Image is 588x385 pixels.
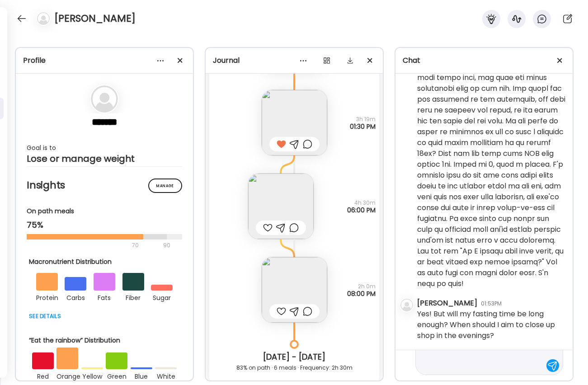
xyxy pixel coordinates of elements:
[216,362,372,373] div: 83% on path · 6 meals · Frequency: 2h 30m
[27,142,182,153] div: Goal is to
[122,291,144,303] div: fiber
[213,55,376,66] div: Journal
[162,240,171,251] div: 90
[36,291,58,303] div: protein
[262,257,327,323] img: images%2F3uhfZ2PFGJZYrMrxNNuwAN7HSJX2%2FD9cjPjbI23rcGlmUQMHS%2FRGtRHYXWhJTLuGeURTdb_240
[400,299,413,311] img: bg-avatar-default.svg
[481,300,502,308] div: 01:53PM
[155,369,177,382] div: white
[151,291,173,303] div: sugar
[56,369,78,382] div: orange
[65,291,86,303] div: carbs
[216,352,372,362] div: [DATE] - [DATE]
[347,207,376,214] span: 06:00 PM
[27,240,160,251] div: 70
[29,257,180,267] div: Macronutrient Distribution
[94,291,115,303] div: fats
[347,290,376,297] span: 08:00 PM
[54,11,136,26] h4: [PERSON_NAME]
[91,85,118,113] img: bg-avatar-default.svg
[106,369,127,382] div: green
[347,283,376,290] span: 2h 0m
[248,174,314,239] img: images%2F3uhfZ2PFGJZYrMrxNNuwAN7HSJX2%2FHiZsLosHLr0unzkjEuoU%2Fq6dT4qrKrjWdbU3zwYpY_240
[417,309,565,341] div: Yes! But will my fasting time be long enough? When should I aim to close up shop in the evenings?
[148,178,182,193] div: Manage
[29,336,180,345] div: “Eat the rainbow” Distribution
[262,90,327,155] img: images%2F3uhfZ2PFGJZYrMrxNNuwAN7HSJX2%2FQLA6BLICESVRaua7lKYe%2F5pnQ9qdeuWjmra98Bxxg_240
[27,207,182,216] div: On path meals
[81,369,103,382] div: yellow
[350,123,376,130] span: 01:30 PM
[347,199,376,207] span: 4h 30m
[350,116,376,123] span: 3h 19m
[27,153,182,164] div: Lose or manage weight
[37,12,50,25] img: bg-avatar-default.svg
[417,298,477,309] div: [PERSON_NAME]
[27,178,182,192] h2: Insights
[131,369,152,382] div: blue
[23,55,186,66] div: Profile
[32,369,54,382] div: red
[403,55,565,66] div: Chat
[27,220,182,230] div: 75%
